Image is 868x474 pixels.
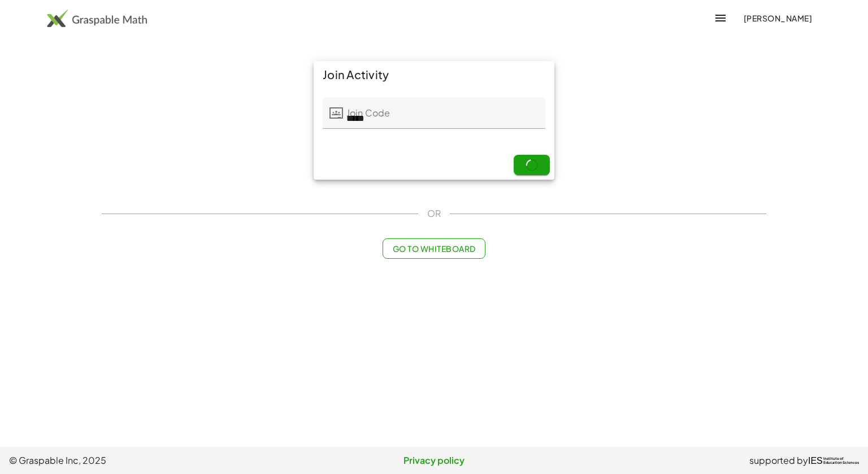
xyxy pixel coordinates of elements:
span: [PERSON_NAME] [743,13,812,23]
button: Go to Whiteboard [383,238,485,259]
span: Institute of Education Sciences [823,457,859,465]
a: Privacy policy [292,454,575,467]
span: © Graspable Inc, 2025 [9,454,292,467]
span: supported by [749,454,808,467]
span: Go to Whiteboard [392,243,475,254]
div: Join Activity [314,61,554,88]
span: OR [427,207,441,220]
button: [PERSON_NAME] [734,8,821,28]
span: IES [808,455,823,466]
a: IESInstitute ofEducation Sciences [808,454,859,467]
